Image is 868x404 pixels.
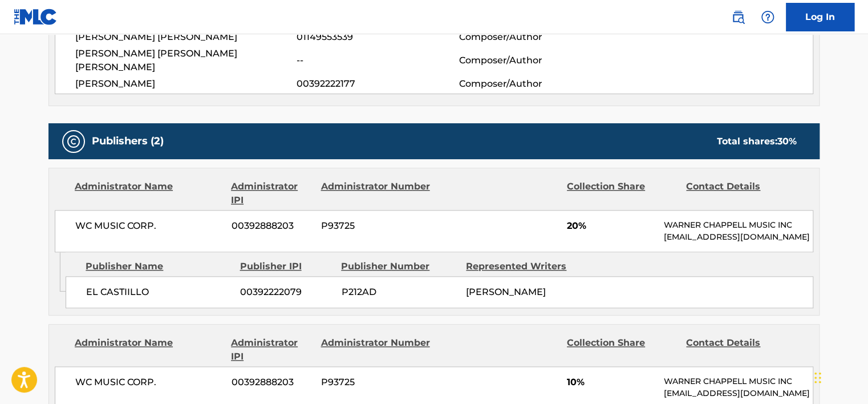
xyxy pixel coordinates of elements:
[14,9,58,25] img: MLC Logo
[567,180,678,207] div: Collection Share
[321,180,431,207] div: Administrator Number
[811,349,868,404] iframe: Chat Widget
[86,260,231,273] div: Publisher Name
[75,375,223,389] span: WC MUSIC CORP.
[231,180,312,207] div: Administrator IPI
[459,30,606,44] span: Composer/Author
[756,6,779,29] div: Help
[92,135,164,148] h5: Publishers (2)
[567,375,655,389] span: 10%
[717,135,797,148] div: Total shares:
[321,375,432,389] span: P93725
[240,260,332,273] div: Publisher IPI
[466,260,582,273] div: Represented Writers
[777,136,797,147] span: 30 %
[75,219,223,233] span: WC MUSIC CORP.
[67,135,80,148] img: Publishers
[761,10,774,24] img: help
[686,336,797,363] div: Contact Details
[297,54,459,67] span: --
[664,219,813,231] p: WARNER CHAPPELL MUSIC INC
[297,77,459,91] span: 00392222177
[664,231,813,243] p: [EMAIL_ADDRESS][DOMAIN_NAME]
[341,260,457,273] div: Publisher Number
[686,180,797,207] div: Contact Details
[567,219,655,233] span: 20%
[232,375,313,389] span: 00392888203
[727,6,749,29] a: Public Search
[341,285,457,299] span: P212AD
[232,219,313,233] span: 00392888203
[75,77,297,91] span: [PERSON_NAME]
[664,375,813,387] p: WARNER CHAPPELL MUSIC INC
[321,219,432,233] span: P93725
[297,30,459,44] span: 01149553539
[459,54,606,67] span: Composer/Author
[231,336,312,363] div: Administrator IPI
[75,180,222,207] div: Administrator Name
[86,285,232,299] span: EL CASTIILLO
[459,77,606,91] span: Composer/Author
[321,336,431,363] div: Administrator Number
[75,336,222,363] div: Administrator Name
[75,30,297,44] span: [PERSON_NAME] [PERSON_NAME]
[240,285,332,299] span: 00392222079
[664,387,813,399] p: [EMAIL_ADDRESS][DOMAIN_NAME]
[814,361,821,395] div: Drag
[786,3,854,31] a: Log In
[731,10,745,24] img: search
[466,286,546,297] span: [PERSON_NAME]
[567,336,678,363] div: Collection Share
[75,47,297,74] span: [PERSON_NAME] [PERSON_NAME] [PERSON_NAME]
